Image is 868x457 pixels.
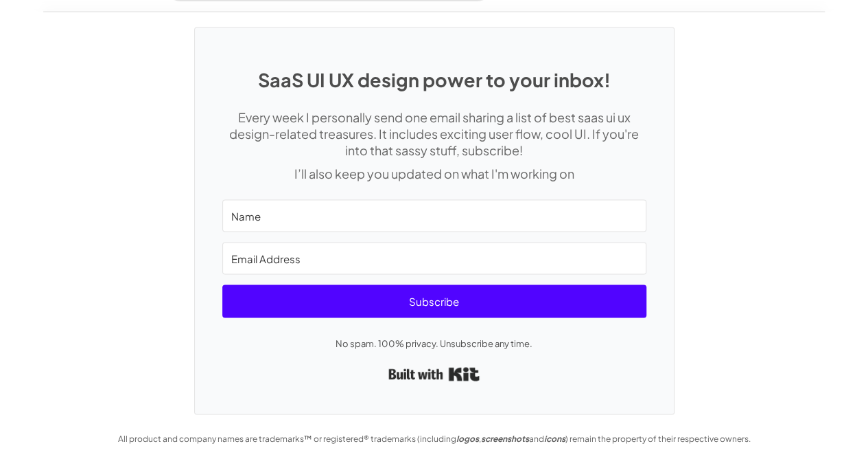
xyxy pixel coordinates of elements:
h1: SaaS UI UX design power to your inbox! [222,69,646,91]
input: Email Address [222,242,646,274]
div: All product and company names are trademarks™ or registered® trademarks (including , and ) remain... [112,430,757,447]
em: icons [544,433,565,443]
a: Built with Kit [388,361,480,386]
p: I’ll also keep you updated on what I'm working on [222,166,646,182]
input: Name [222,199,646,232]
em: logos [456,433,479,443]
p: Every week I personally send one email sharing a list of best saas ui ux design-related treasures... [222,109,646,159]
button: Subscribe [222,285,646,317]
em: screenshots [481,433,529,443]
p: No spam. 100% privacy. Unsubscribe any time. [222,335,646,351]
